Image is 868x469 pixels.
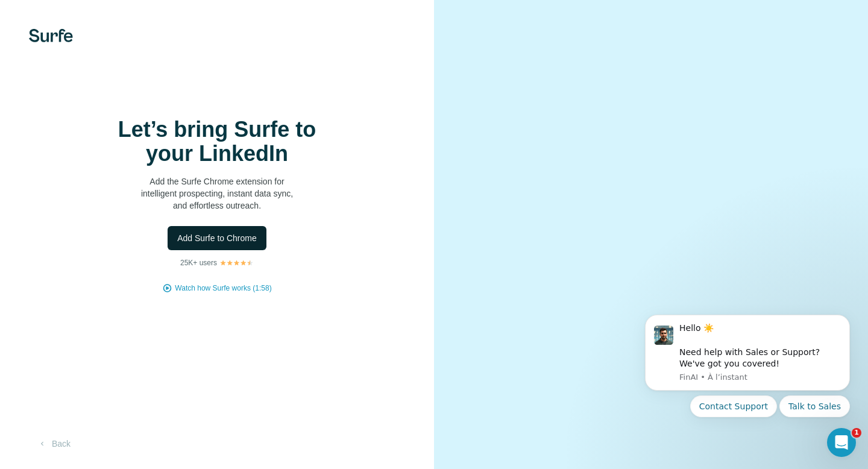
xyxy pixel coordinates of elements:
p: Add the Surfe Chrome extension for intelligent prospecting, instant data sync, and effortless out... [96,175,338,212]
img: Surfe's logo [29,29,73,42]
span: 1 [852,428,861,438]
p: 25K+ users [180,257,217,268]
button: Back [29,433,79,455]
h1: Let’s bring Surfe to your LinkedIn [96,118,338,166]
img: Rating Stars [219,259,254,266]
button: Add Surfe to Chrome [168,226,266,250]
span: Add Surfe to Chrome [177,232,257,244]
button: Watch how Surfe works (1:58) [175,283,271,294]
iframe: Intercom notifications message [627,300,868,463]
iframe: Intercom live chat [827,428,856,457]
